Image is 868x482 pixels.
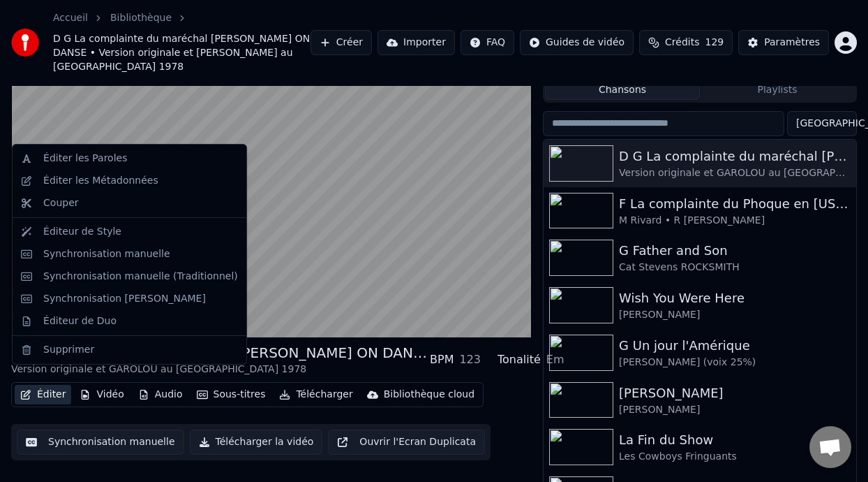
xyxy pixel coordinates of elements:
[377,30,455,55] button: Importer
[619,214,851,228] div: M Rivard • R [PERSON_NAME]
[53,11,310,74] nav: breadcrumb
[43,196,78,210] div: Couper
[43,292,206,306] div: Synchronisation [PERSON_NAME]
[43,225,121,239] div: Éditeur de Style
[43,247,170,261] div: Synchronisation manuelle
[53,32,310,74] span: D G La complainte du maréchal [PERSON_NAME] ON DANSE • Version originale et [PERSON_NAME] au [GEO...
[190,430,323,455] button: Télécharger la vidéo
[619,336,851,356] div: G Un jour l'Amérique
[619,241,851,261] div: G Father and Son
[639,30,733,55] button: Crédits129
[545,80,700,100] button: Chansons
[43,270,238,284] div: Synchronisation manuelle (Traditionnel)
[328,430,485,455] button: Ouvrir l'Ecran Duplicata
[619,261,851,275] div: Cat Stevens ROCKSMITH
[619,430,851,450] div: La Fin du Show
[619,356,851,370] div: [PERSON_NAME] (voix 25%)
[738,30,829,55] button: Paramètres
[43,343,94,357] div: Supprimer
[43,174,158,188] div: Éditer les Métadonnées
[520,30,634,55] button: Guides de vidéo
[15,385,71,404] button: Éditer
[11,29,39,57] img: youka
[43,152,127,166] div: Éditer les Paroles
[110,11,172,25] a: Bibliothèque
[705,36,724,50] span: 129
[809,426,851,468] div: Ouvrir le chat
[619,147,851,166] div: D G La complainte du maréchal [PERSON_NAME] ON DANSE
[17,430,184,455] button: Synchronisation manuelle
[11,363,430,377] div: Version originale et GAROLOU au [GEOGRAPHIC_DATA] 1978
[497,351,541,368] div: Tonalité
[665,36,699,50] span: Crédits
[133,385,188,404] button: Audio
[430,351,454,368] div: BPM
[461,30,514,55] button: FAQ
[764,36,820,50] div: Paramètres
[619,450,851,464] div: Les Cowboys Fringuants
[310,30,372,55] button: Créer
[619,308,851,322] div: [PERSON_NAME]
[384,388,474,402] div: Bibliothèque cloud
[459,351,481,368] div: 123
[11,343,430,363] div: D G La complainte du maréchal [PERSON_NAME] ON DANSE
[191,385,271,404] button: Sous-titres
[74,385,129,404] button: Vidéo
[619,384,851,403] div: [PERSON_NAME]
[619,194,851,214] div: F La complainte du Phoque en [US_STATE]
[43,314,117,328] div: Éditeur de Duo
[700,80,855,100] button: Playlists
[274,385,358,404] button: Télécharger
[619,403,851,417] div: [PERSON_NAME]
[619,289,851,308] div: Wish You Were Here
[53,11,88,25] a: Accueil
[619,166,851,180] div: Version originale et GAROLOU au [GEOGRAPHIC_DATA] 1978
